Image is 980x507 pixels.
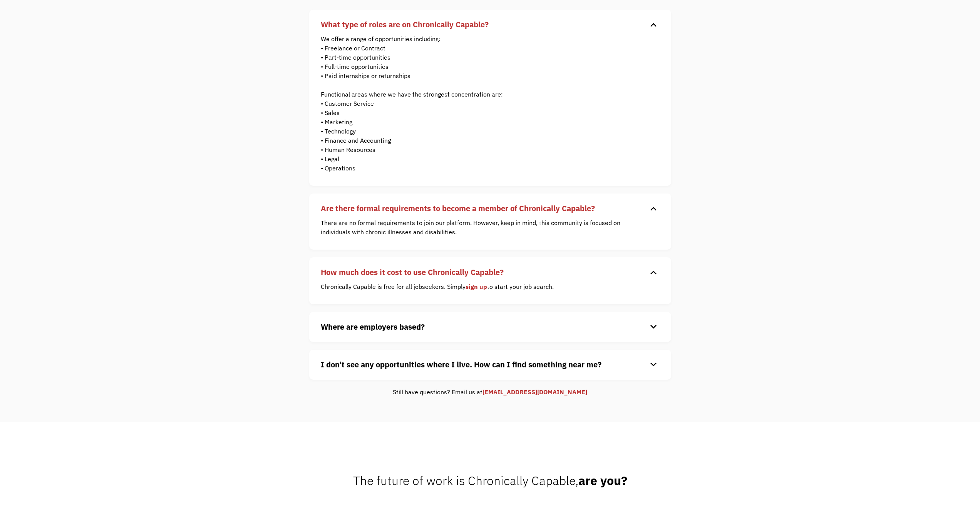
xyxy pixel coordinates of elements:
strong: What type of roles are on Chronically Capable? [321,19,489,30]
strong: are you? [578,472,627,489]
div: keyboard_arrow_down [647,321,660,333]
p: There are no formal requirements to join our platform. However, keep in mind, this community is f... [321,218,648,237]
strong: Are there formal requirements to become a member of Chronically Capable? [321,203,595,213]
span: The future of work is Chronically Capable, [353,472,627,489]
a: sign up [466,283,487,290]
div: Still have questions? Email us at [309,387,671,397]
strong: Where are employers based? [321,322,425,332]
strong: I don't see any opportunities where I live. How can I find something near me? [321,359,601,370]
div: keyboard_arrow_down [647,267,660,278]
div: keyboard_arrow_down [647,19,660,30]
p: Chronically Capable is free for all jobseekers. Simply to start your job search. [321,282,648,291]
div: keyboard_arrow_down [647,203,660,214]
div: keyboard_arrow_down [647,359,660,370]
p: We offer a range of opportunities including: • Freelance or Contract • Part-time opportunities • ... [321,34,648,173]
strong: How much does it cost to use Chronically Capable? [321,267,504,277]
a: [EMAIL_ADDRESS][DOMAIN_NAME] [482,388,587,396]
